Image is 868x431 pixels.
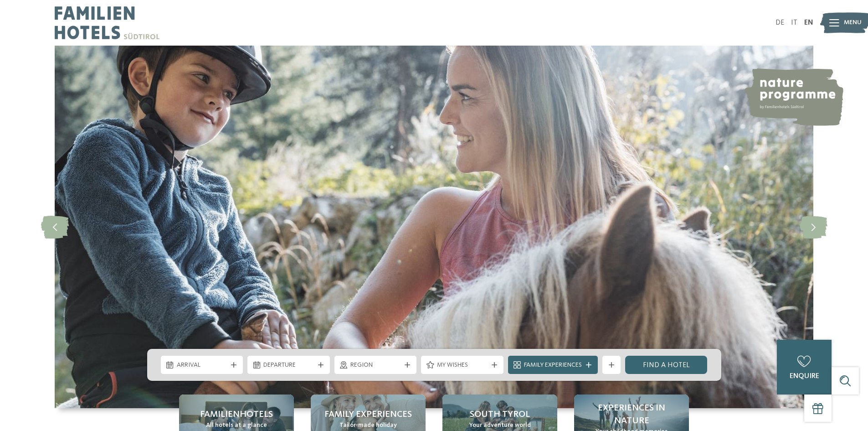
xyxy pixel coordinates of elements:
[777,340,832,395] a: enquire
[791,19,797,26] a: IT
[470,408,530,421] span: South Tyrol
[625,356,708,374] a: Find a hotel
[206,421,267,430] span: All hotels at a glance
[776,19,784,26] a: DE
[350,361,401,370] span: Region
[339,421,397,430] span: Tailor-made holiday
[324,408,412,421] span: Family Experiences
[469,421,531,430] span: Your adventure world
[844,18,862,27] span: Menu
[790,373,819,380] span: enquire
[437,361,488,370] span: My wishes
[743,68,843,126] img: nature programme by Familienhotels Südtirol
[177,361,227,370] span: Arrival
[200,408,273,421] span: Familienhotels
[55,46,813,408] img: Familienhotels Südtirol: The happy family places!
[263,361,314,370] span: Departure
[524,361,582,370] span: Family Experiences
[804,19,813,26] a: EN
[583,402,680,427] span: Experiences in nature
